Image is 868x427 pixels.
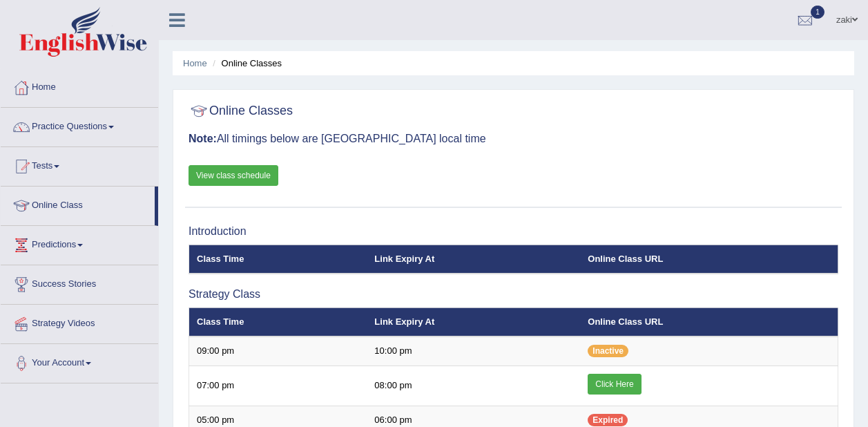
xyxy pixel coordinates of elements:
a: Strategy Videos [1,305,158,339]
th: Class Time [189,307,367,336]
h2: Online Classes [189,101,293,122]
a: Home [183,58,207,68]
h3: Strategy Class [189,288,838,301]
a: Practice Questions [1,108,158,142]
a: Click Here [588,374,641,395]
span: Inactive [588,345,628,357]
span: 1 [811,6,824,19]
a: Your Account [1,344,158,379]
a: Predictions [1,226,158,260]
td: 08:00 pm [367,366,580,406]
span: Expired [588,414,628,426]
td: 09:00 pm [189,336,367,366]
a: Tests [1,147,158,182]
th: Class Time [189,245,367,274]
b: Note: [189,133,217,144]
td: 07:00 pm [189,366,367,406]
h3: Introduction [189,225,838,238]
th: Link Expiry At [367,245,580,274]
a: Success Stories [1,265,158,300]
a: Home [1,68,158,103]
th: Link Expiry At [367,307,580,336]
td: 10:00 pm [367,336,580,366]
th: Online Class URL [580,307,838,336]
a: View class schedule [189,165,278,186]
a: Online Class [1,187,155,221]
h3: All timings below are [GEOGRAPHIC_DATA] local time [189,133,838,145]
th: Online Class URL [580,245,838,274]
li: Online Classes [209,57,282,70]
